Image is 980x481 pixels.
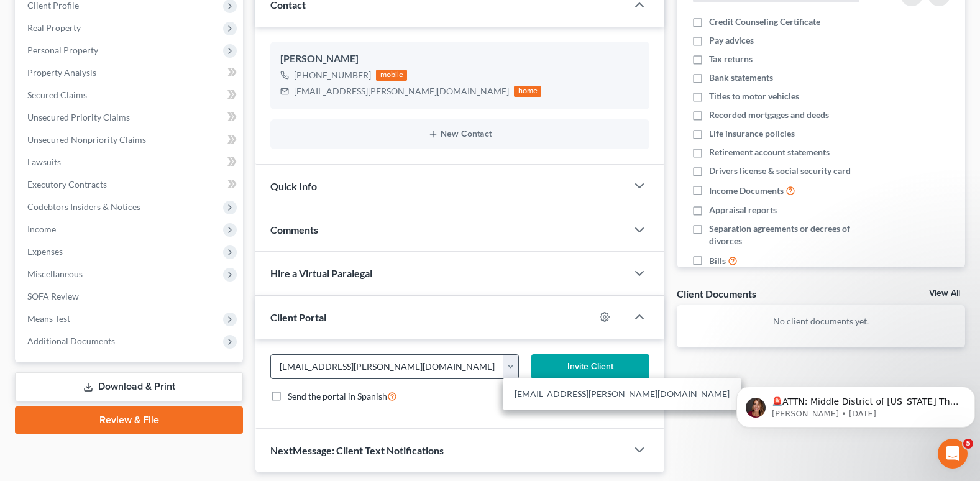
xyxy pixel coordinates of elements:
[731,360,980,447] iframe: Intercom notifications message
[27,134,146,145] span: Unsecured Nonpriority Claims
[17,106,243,129] a: Unsecured Priority Claims
[27,179,107,190] span: Executory Contracts
[687,315,955,328] p: No client documents yet.
[280,129,639,139] button: New Contact
[709,255,726,267] span: Bills
[271,355,503,378] input: Enter email
[17,129,243,151] a: Unsecured Nonpriority Claims
[963,439,973,449] span: 5
[27,112,130,122] span: Unsecured Priority Claims
[531,354,649,379] button: Invite Client
[709,222,882,247] span: Separation agreements or decrees of divorces
[709,71,773,84] span: Bank statements
[709,53,753,65] span: Tax returns
[270,267,372,279] span: Hire a Virtual Paralegal
[27,224,56,234] span: Income
[15,372,243,401] a: Download & Print
[17,151,243,173] a: Lawsuits
[280,52,639,66] div: [PERSON_NAME]
[938,439,968,469] iframe: Intercom live chat
[709,90,799,103] span: Titles to motor vehicles
[929,289,960,298] a: View All
[27,268,83,279] span: Miscellaneous
[27,45,98,55] span: Personal Property
[270,311,326,323] span: Client Portal
[15,406,243,434] a: Review & File
[17,173,243,196] a: Executory Contracts
[709,109,829,121] span: Recorded mortgages and deeds
[27,246,63,257] span: Expenses
[709,204,777,216] span: Appraisal reports
[27,89,87,100] span: Secured Claims
[270,180,317,192] span: Quick Info
[376,70,407,81] div: mobile
[288,391,387,401] span: Send the portal in Spanish
[27,291,79,301] span: SOFA Review
[677,287,756,300] div: Client Documents
[294,85,509,98] div: [EMAIL_ADDRESS][PERSON_NAME][DOMAIN_NAME]
[709,185,784,197] span: Income Documents
[27,157,61,167] span: Lawsuits
[294,69,371,81] div: [PHONE_NUMBER]
[270,444,444,456] span: NextMessage: Client Text Notifications
[27,201,140,212] span: Codebtors Insiders & Notices
[27,67,96,78] span: Property Analysis
[709,165,851,177] span: Drivers license & social security card
[514,86,541,97] div: home
[27,336,115,346] span: Additional Documents
[709,34,754,47] span: Pay advices
[27,313,70,324] span: Means Test
[709,127,795,140] span: Life insurance policies
[17,285,243,308] a: SOFA Review
[17,84,243,106] a: Secured Claims
[27,22,81,33] span: Real Property
[709,146,830,158] span: Retirement account statements
[503,383,741,405] a: [EMAIL_ADDRESS][PERSON_NAME][DOMAIN_NAME]
[17,62,243,84] a: Property Analysis
[270,224,318,236] span: Comments
[709,16,820,28] span: Credit Counseling Certificate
